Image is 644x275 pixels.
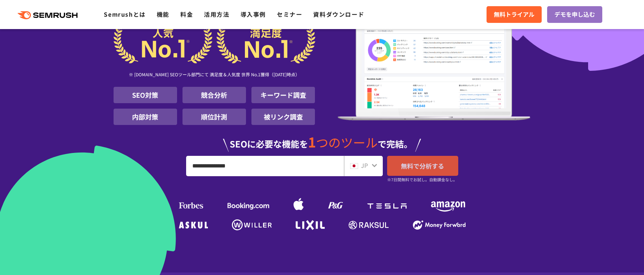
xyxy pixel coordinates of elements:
a: 無料で分析する [387,156,458,176]
a: Semrushとは [104,10,145,19]
a: デモを申し込む [547,6,602,23]
a: 料金 [180,10,193,19]
a: セミナー [277,10,302,19]
span: デモを申し込む [554,10,595,19]
span: 無料トライアル [494,10,534,19]
span: つのツール [316,133,378,151]
small: ※7日間無料でお試し。自動課金なし。 [387,176,457,183]
div: ※ [DOMAIN_NAME] SEOツール部門にて 満足度＆人気度 世界 No.1獲得（[DATE]時点） [114,64,315,87]
li: 内部対策 [114,109,177,125]
div: SEOに必要な機能を [114,128,531,152]
a: 無料トライアル [487,6,542,23]
a: 機能 [157,10,169,19]
li: SEO対策 [114,87,177,103]
span: 無料で分析する [401,161,444,170]
li: 競合分析 [182,87,246,103]
li: キーワード調査 [251,87,315,103]
input: URL、キーワードを入力してください [186,156,344,176]
a: 資料ダウンロード [313,10,364,19]
a: 活用方法 [204,10,229,19]
span: で完結。 [378,137,413,150]
li: 被リンク調査 [251,109,315,125]
span: 1 [308,132,316,151]
a: 導入事例 [241,10,266,19]
span: JP [361,161,368,170]
li: 順位計測 [182,109,246,125]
